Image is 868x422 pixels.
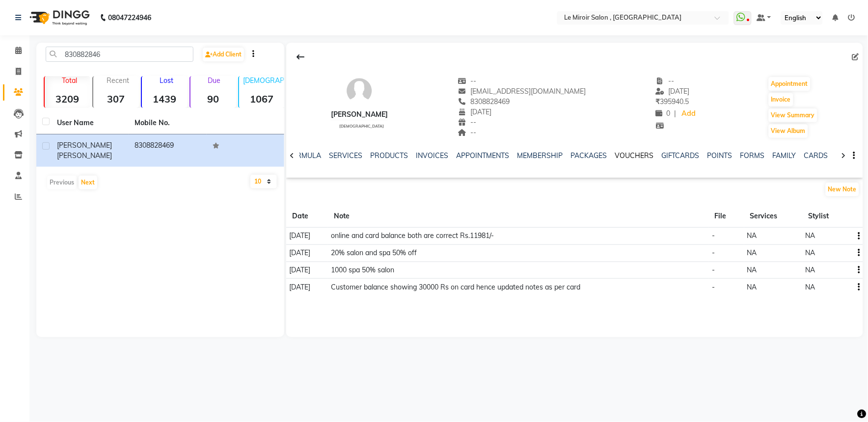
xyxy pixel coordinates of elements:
[329,151,362,160] a: SERVICES
[416,151,448,160] a: INVOICES
[615,151,653,160] a: VOUCHERS
[744,205,803,228] th: Services
[97,76,139,85] p: Recent
[656,97,660,106] span: ₹
[290,48,311,66] div: Back to Client
[570,151,607,160] a: PACKAGES
[769,108,817,122] button: View Summary
[747,283,757,291] span: NA
[46,47,193,62] input: Search by Name/Mobile/Email/Code
[290,231,311,240] span: [DATE]
[773,151,796,160] a: FAMILY
[656,109,671,118] span: 0
[370,151,408,160] a: PRODUCTS
[79,176,97,189] button: Next
[328,244,709,262] td: 20% salon and spa 50% off
[675,108,677,119] span: |
[49,76,90,85] p: Total
[203,48,244,61] a: Add Client
[290,265,311,274] span: [DATE]
[458,118,477,127] span: --
[146,76,188,85] p: Lost
[51,112,129,134] th: User Name
[328,262,709,279] td: 1000 spa 50% salon
[769,77,811,91] button: Appointment
[458,77,477,85] span: --
[517,151,563,160] a: MEMBERSHIP
[747,265,757,274] span: NA
[656,87,690,96] span: [DATE]
[458,87,586,96] span: [EMAIL_ADDRESS][DOMAIN_NAME]
[328,279,709,295] td: Customer balance showing 30000 Rs on card hence updated notes as per card
[769,93,793,106] button: Invoice
[747,231,757,240] span: NA
[45,93,90,105] strong: 3209
[290,283,311,291] span: [DATE]
[806,283,815,291] span: NA
[290,248,311,257] span: [DATE]
[680,107,698,121] a: Add
[803,205,851,228] th: Stylist
[108,4,151,31] b: 08047224946
[57,141,112,150] span: [PERSON_NAME]
[806,265,815,274] span: NA
[806,248,815,257] span: NA
[804,151,828,160] a: CARDS
[656,77,675,85] span: --
[243,76,285,85] p: [DEMOGRAPHIC_DATA]
[287,151,321,160] a: FORMULA
[57,151,112,160] span: [PERSON_NAME]
[661,151,700,160] a: GIFTCARDS
[712,231,715,240] span: -
[328,205,709,228] th: Note
[345,76,374,105] img: avatar
[142,93,188,105] strong: 1439
[656,97,689,106] span: 395940.5
[806,231,815,240] span: NA
[456,151,509,160] a: APPOINTMENTS
[25,4,92,31] img: logo
[190,93,236,105] strong: 90
[129,134,206,167] td: 8308828469
[740,151,765,160] a: FORMS
[769,124,808,138] button: View Album
[458,97,510,106] span: 8308828469
[712,265,715,274] span: -
[712,248,715,257] span: -
[192,76,236,85] p: Due
[709,205,744,228] th: File
[339,124,384,129] span: [DEMOGRAPHIC_DATA]
[458,128,477,137] span: --
[747,248,757,257] span: NA
[826,183,859,196] button: New Note
[331,109,388,120] div: [PERSON_NAME]
[707,151,732,160] a: POINTS
[328,228,709,245] td: online and card balance both are correct Rs.11981/-
[458,107,492,116] span: [DATE]
[239,93,285,105] strong: 1067
[129,112,206,134] th: Mobile No.
[286,205,328,228] th: Date
[93,93,139,105] strong: 307
[712,283,715,291] span: -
